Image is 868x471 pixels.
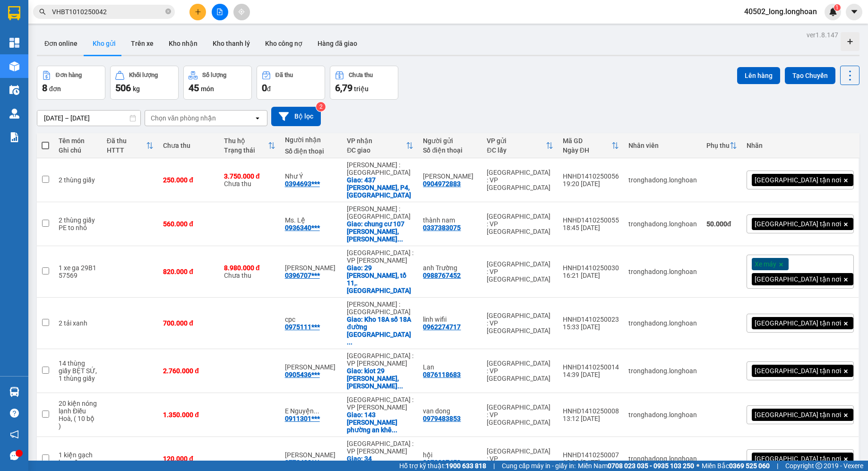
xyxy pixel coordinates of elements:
div: tronghadong.longhoan [628,220,697,228]
span: [GEOGRAPHIC_DATA] tận nơi [755,411,841,419]
div: 250.000 đ [163,176,215,184]
span: 1 [835,4,839,11]
span: Hỗ trợ kỹ thuật: [399,461,486,471]
span: Xe máy [755,260,776,268]
button: plus [189,4,206,20]
div: 0962274717 [423,323,461,331]
span: triệu [354,85,369,93]
div: Chưa thu [349,72,373,78]
button: Khối lượng506kg [110,66,179,100]
div: [GEOGRAPHIC_DATA] : VP [PERSON_NAME] [347,352,413,367]
sup: 1 [834,4,841,11]
button: Số lượng45món [183,66,252,100]
strong: 0708 023 035 - 0935 103 250 [608,462,694,470]
div: Số lượng [202,72,226,78]
div: tronghadong.longhoan [628,455,697,462]
div: [PERSON_NAME] : [GEOGRAPHIC_DATA] [347,161,413,176]
div: tronghadong.longhoan [628,268,697,275]
div: Khối lượng [129,72,158,78]
span: [GEOGRAPHIC_DATA] tận nơi [755,220,841,228]
div: thành nam [423,216,477,224]
span: aim [238,9,245,15]
button: Chưa thu6,79 triệu [330,66,398,100]
span: ... [397,382,403,390]
div: HNHD1410250056 [563,172,619,180]
span: | [493,461,495,471]
span: 8 [42,82,47,94]
div: HNHD1410250055 [563,216,619,224]
button: Kho thanh lý [205,32,258,55]
div: Chọn văn phòng nhận [151,113,216,123]
div: VP nhận [347,137,406,145]
button: Kho gửi [85,32,123,55]
div: Nhân viên [628,142,697,149]
span: [GEOGRAPHIC_DATA] tận nơi [755,454,841,463]
button: Tạo Chuyến [785,67,835,84]
div: Lan [423,363,477,371]
span: [GEOGRAPHIC_DATA] tận nơi [755,367,841,375]
div: 20 kiện nóng lạnh Điều Hoà, ( 10 bộ ) [59,400,97,430]
div: Đã thu [275,72,293,78]
span: ... [397,235,403,243]
button: Lên hàng [737,67,780,84]
div: 18:45 [DATE] [563,224,619,231]
div: Đã thu [107,137,146,145]
button: Đã thu0đ [257,66,325,100]
div: Trạng thái [224,146,268,154]
div: Số điện thoại [285,147,338,155]
span: notification [10,430,19,439]
div: van dong [423,407,477,415]
span: | [777,461,778,471]
div: lê Tiến Mẫn [285,451,338,459]
span: đ [267,85,271,93]
div: cpc [285,316,338,323]
div: [GEOGRAPHIC_DATA] : VP [PERSON_NAME] [347,396,413,411]
div: HTTT [107,146,146,154]
div: 13:12 [DATE] [563,415,619,422]
div: 2 thùng giấy PE to nhỏ [59,216,97,231]
div: 13:09 [DATE] [563,459,619,466]
div: [GEOGRAPHIC_DATA] : VP [GEOGRAPHIC_DATA] [487,213,553,235]
div: 560.000 đ [163,220,215,228]
div: Giao: Kho 18A số 18A đường tân thới nhất 8 phường tân thới nhất quận 12 [347,316,413,346]
div: 0876118683 [423,371,461,378]
div: HNHD1410250023 [563,316,619,323]
strong: 50.000 đ [706,220,731,228]
div: Trần Đình Anh [285,264,338,272]
div: tronghadong.longhoan [628,319,697,327]
div: 1 xe ga 29B1 57569 [59,264,97,279]
div: tronghadong.longhoan [628,176,697,184]
span: ... [392,426,397,434]
div: 2.760.000 đ [163,367,215,375]
div: 3.750.000 đ [224,172,275,180]
div: VP gửi [487,137,545,145]
th: Toggle SortBy [102,133,159,158]
div: ĐC lấy [487,146,545,154]
img: warehouse-icon [9,387,19,397]
button: Kho công nợ [258,32,310,55]
div: 14:39 [DATE] [563,371,619,378]
div: [GEOGRAPHIC_DATA] : VP [GEOGRAPHIC_DATA] [487,312,553,334]
div: 120.000 đ [163,455,215,462]
div: Mã GD [563,137,611,145]
div: 8.980.000 đ [224,264,275,272]
div: Giao: kiot 29 Lê Quý Đôn, Cẩm Phổ Hội An, Quảng Nam [347,367,413,390]
span: ... [314,407,319,415]
img: dashboard-icon [9,38,19,48]
span: close-circle [165,8,171,17]
img: logo-vxr [8,6,20,20]
div: 0988767452 [423,272,461,279]
div: Chưa thu [224,172,275,188]
span: 45 [189,82,199,94]
div: Giao: 143 lê trọng tấn phường an khê tp đà nẵng [347,411,413,434]
th: Toggle SortBy [219,133,280,158]
th: Toggle SortBy [342,133,418,158]
th: Toggle SortBy [482,133,558,158]
div: 19:20 [DATE] [563,180,619,188]
span: [GEOGRAPHIC_DATA] tận nơi [755,275,841,283]
div: tronghadong.longhoan [628,411,697,419]
div: Giao: chung cư 107 trương định, Võ Thị Sáu, hcm [347,220,413,243]
div: E Nguyện 0981122505 [285,407,338,415]
button: Trên xe [123,32,161,55]
span: ... [347,338,352,346]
